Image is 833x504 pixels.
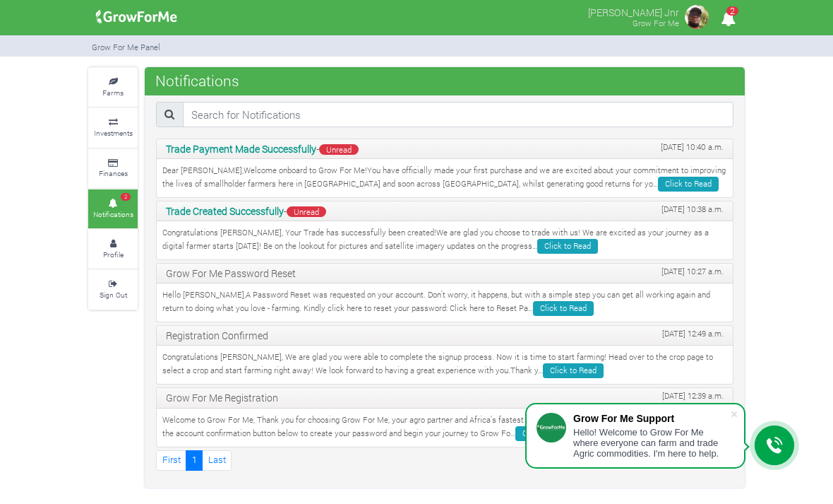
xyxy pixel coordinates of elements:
a: First [156,450,186,471]
p: - [166,141,724,156]
p: Hello [PERSON_NAME],A Password Reset was requested on your account. Don't worry, it happens, but ... [162,289,727,316]
span: 2 [121,193,131,201]
p: Grow For Me Password Reset [166,266,724,281]
b: Trade Created Successfully [166,204,284,218]
a: Profile [88,230,138,269]
small: Finances [99,168,128,178]
small: Investments [94,128,133,138]
span: Unread [287,206,326,217]
p: Congratulations [PERSON_NAME], We are glad you were able to complete the signup process. Now it i... [162,351,727,378]
a: Investments [88,108,138,147]
nav: Page Navigation [156,450,733,471]
a: 1 [186,450,203,471]
span: [DATE] 10:40 a.m. [661,141,724,153]
a: Farms [88,68,138,107]
small: Farms [102,88,124,98]
a: Click to Read [658,177,719,192]
input: Search for Notifications [183,102,733,127]
small: Grow For Me Panel [92,42,160,52]
span: [DATE] 10:38 a.m. [661,204,724,216]
small: Notifications [93,209,133,219]
span: [DATE] 12:49 a.m. [662,328,724,340]
div: Hello! Welcome to Grow For Me where everyone can farm and trade Agric commodities. I'm here to help. [573,427,730,459]
i: Notifications [714,3,742,35]
img: growforme image [91,3,182,31]
small: Grow For Me [633,18,679,28]
a: Click to Read [543,363,604,378]
div: Grow For Me Support [573,413,730,424]
small: Profile [103,250,124,259]
span: 2 [726,6,738,16]
p: Dear [PERSON_NAME],Welcome onboard to Grow For Me!You have officially made your first purchase an... [162,165,727,192]
a: Click to Read [537,239,598,254]
a: Click to Read [533,301,594,316]
p: - [166,204,724,218]
span: Notifications [152,66,243,95]
p: Registration Confirmed [166,328,724,343]
a: Sign Out [88,270,138,309]
a: 2 Notifications [88,189,138,228]
img: growforme image [683,3,711,31]
small: Sign Out [100,290,127,300]
a: 2 [714,13,742,27]
a: Last [202,450,232,471]
b: Trade Payment Made Successfully [166,142,316,156]
p: Welcome to Grow For Me, Thank you for choosing Grow For Me, your agro partner and Africa’s fastes... [162,414,727,441]
p: Congratulations [PERSON_NAME], Your Trade has successfully been created!We are glad you choose to... [162,227,727,254]
span: [DATE] 12:39 a.m. [662,390,724,402]
span: Unread [319,144,359,155]
a: Click to Read [515,426,576,441]
a: Finances [88,149,138,188]
p: Grow For Me Registration [166,390,724,405]
p: [PERSON_NAME] Jnr [588,3,679,20]
span: [DATE] 10:27 a.m. [661,266,724,278]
